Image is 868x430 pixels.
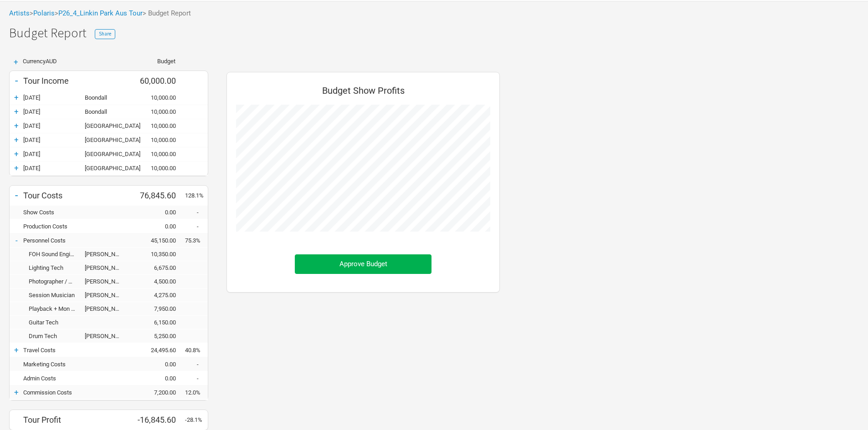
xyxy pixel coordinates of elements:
[10,121,23,130] div: +
[130,415,185,425] div: -16,845.60
[185,375,208,382] div: -
[23,375,130,382] div: Admin Costs
[339,260,387,268] span: Approve Budget
[23,94,85,101] div: 03-Mar-26
[33,9,55,17] a: Polaris
[23,76,130,86] div: Tour Income
[130,347,185,354] div: 24,495.60
[10,189,23,202] div: -
[130,251,185,258] div: 10,350.00
[10,163,23,172] div: +
[185,223,208,230] div: -
[130,94,185,101] div: 10,000.00
[10,149,23,158] div: +
[10,236,23,245] div: -
[23,122,85,129] div: 08-Mar-26
[23,333,85,339] div: Drum Tech
[130,264,185,271] div: 6,675.00
[10,135,23,144] div: +
[55,10,143,17] span: >
[23,58,57,65] span: Currency AUD
[9,26,868,40] h1: Budget Report
[99,30,111,37] span: Share
[85,165,130,172] div: Sydney Olympic Park
[236,81,490,105] div: Budget Show Profits
[23,361,130,368] div: Marketing Costs
[23,223,130,230] div: Production Costs
[23,251,85,258] div: FOH Sound Engineer
[130,76,185,86] div: 60,000.00
[23,108,85,115] div: 05-Mar-26
[23,137,85,143] div: 10-Mar-26
[185,416,208,423] div: -28.1%
[85,251,130,258] div: Lance Prenc
[130,237,185,244] div: 45,150.00
[130,122,185,129] div: 10,000.00
[10,93,23,102] div: +
[10,345,23,354] div: +
[130,58,175,64] div: Budget
[23,389,130,396] div: Commission Costs
[23,165,85,172] div: 15-Mar-26
[23,209,130,216] div: Show Costs
[130,305,185,312] div: 7,950.00
[85,137,130,143] div: Melbourne
[143,10,191,17] span: > Budget Report
[30,10,55,17] span: >
[185,192,208,199] div: 128.1%
[85,122,130,129] div: Melbourne
[185,237,208,244] div: 75.3%
[85,108,130,115] div: Boondall
[130,165,185,172] div: 10,000.00
[23,237,130,244] div: Personnel Costs
[23,264,85,271] div: Lighting Tech
[85,264,130,271] div: Calum Young
[85,333,130,339] div: Eli Green
[130,389,185,396] div: 7,200.00
[185,361,208,368] div: -
[10,74,23,87] div: -
[85,151,130,157] div: Sydney Olympic Park
[185,209,208,216] div: -
[23,305,85,312] div: Playback + Mon Tech
[23,151,85,157] div: 14-Mar-26
[130,137,185,143] div: 10,000.00
[130,319,185,326] div: 6,150.00
[130,209,185,216] div: 0.00
[130,278,185,285] div: 4,500.00
[10,107,23,116] div: +
[130,375,185,382] div: 0.00
[130,108,185,115] div: 10,000.00
[23,319,130,326] div: Guitar Tech
[10,388,23,397] div: +
[130,191,185,200] div: 76,845.60
[185,347,208,354] div: 40.8%
[23,415,130,425] div: Tour Profit
[295,254,431,274] button: Approve Budget
[130,333,185,339] div: 5,250.00
[58,9,143,17] a: P26_4_Linkin Park Aus Tour
[185,389,208,396] div: 12.0%
[130,292,185,298] div: 4,275.00
[95,29,115,39] button: Share
[130,223,185,230] div: 0.00
[23,278,85,285] div: Photographer / Videographer
[23,347,130,354] div: Travel Costs
[130,151,185,157] div: 10,000.00
[85,278,130,285] div: Shaun Williams
[9,58,23,66] div: +
[85,305,130,312] div: Matthew Loncar
[23,292,85,298] div: Session Musician
[85,292,130,298] div: Jesse Crofts
[85,94,130,101] div: Boondall
[130,361,185,368] div: 0.00
[9,9,30,17] a: Artists
[23,191,130,200] div: Tour Costs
